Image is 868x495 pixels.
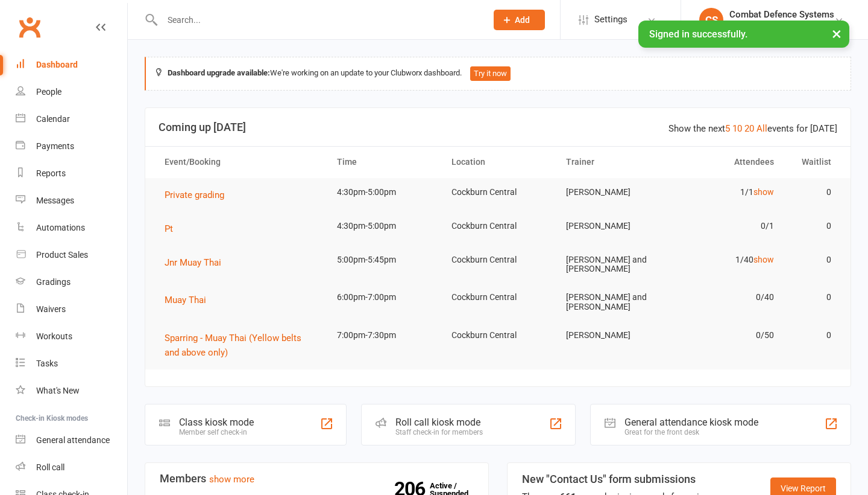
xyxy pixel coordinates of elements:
[168,68,270,77] strong: Dashboard upgrade available:
[36,331,72,341] div: Workouts
[36,304,66,314] div: Waivers
[670,283,784,311] td: 0/40
[179,417,254,428] div: Class kiosk mode
[165,331,315,360] button: Sparring - Muay Thai (Yellow belts and above only)
[36,114,70,124] div: Calendar
[668,121,837,136] div: Show the next events for [DATE]
[36,141,74,151] div: Payments
[555,147,670,177] th: Trainer
[16,427,127,454] a: General attendance kiosk mode
[326,147,441,177] th: Time
[16,454,127,481] a: Roll call
[594,6,627,33] span: Settings
[36,168,66,178] div: Reports
[326,178,441,206] td: 4:30pm-5:00pm
[16,296,127,323] a: Waivers
[729,9,834,20] div: Combat Defence Systems
[729,20,834,31] div: Combat Defence Systems
[670,246,784,274] td: 1/40
[522,473,712,485] h3: New "Contact Us" form submissions
[326,246,441,274] td: 5:00pm-5:45pm
[326,321,441,350] td: 7:00pm-7:30pm
[699,8,723,32] div: CS
[14,12,45,42] a: Clubworx
[670,178,784,206] td: 1/1
[785,212,842,240] td: 0
[441,246,555,274] td: Cockburn Central
[165,223,173,234] span: Pt
[555,212,670,240] td: [PERSON_NAME]
[441,212,555,240] td: Cockburn Central
[441,321,555,350] td: Cockburn Central
[326,283,441,311] td: 6:00pm-7:00pm
[36,60,78,69] div: Dashboard
[441,147,555,177] th: Location
[16,241,127,269] a: Product Sales
[326,212,441,240] td: 4:30pm-5:00pm
[16,78,127,106] a: People
[753,255,774,264] a: show
[555,321,670,350] td: [PERSON_NAME]
[145,57,851,91] div: We're working on an update to your Clubworx dashboard.
[670,321,784,350] td: 0/50
[395,417,483,428] div: Roll call kiosk mode
[36,359,58,368] div: Tasks
[670,212,784,240] td: 0/1
[36,87,61,97] div: People
[756,123,767,134] a: All
[165,255,230,270] button: Jnr Muay Thai
[36,277,71,287] div: Gradings
[36,223,85,232] div: Automations
[624,428,758,436] div: Great for the front desk
[16,323,127,350] a: Workouts
[165,222,181,236] button: Pt
[165,188,233,202] button: Private grading
[16,214,127,241] a: Automations
[785,178,842,206] td: 0
[154,147,326,177] th: Event/Booking
[16,51,127,78] a: Dashboard
[555,283,670,321] td: [PERSON_NAME] and [PERSON_NAME]
[753,187,774,197] a: show
[16,269,127,296] a: Gradings
[159,121,837,133] h3: Coming up [DATE]
[555,246,670,284] td: [PERSON_NAME] and [PERSON_NAME]
[165,190,224,200] span: Private grading
[16,350,127,377] a: Tasks
[16,160,127,187] a: Reports
[555,178,670,206] td: [PERSON_NAME]
[494,10,545,30] button: Add
[826,21,848,46] button: ×
[624,417,758,428] div: General attendance kiosk mode
[785,321,842,350] td: 0
[470,66,511,81] button: Try it now
[395,428,483,436] div: Staff check-in for members
[16,377,127,404] a: What's New
[165,293,215,307] button: Muay Thai
[36,196,74,205] div: Messages
[159,11,478,28] input: Search...
[209,474,254,485] a: show more
[16,133,127,160] a: Payments
[165,257,221,268] span: Jnr Muay Thai
[441,178,555,206] td: Cockburn Central
[36,386,80,395] div: What's New
[16,106,127,133] a: Calendar
[160,473,474,485] h3: Members
[36,435,110,445] div: General attendance
[165,295,206,305] span: Muay Thai
[744,123,754,134] a: 20
[179,428,254,436] div: Member self check-in
[785,283,842,311] td: 0
[670,147,784,177] th: Attendees
[732,123,742,134] a: 10
[785,246,842,274] td: 0
[36,250,88,260] div: Product Sales
[785,147,842,177] th: Waitlist
[515,15,530,25] span: Add
[36,462,64,472] div: Roll call
[725,123,730,134] a: 5
[16,187,127,214] a: Messages
[165,333,301,358] span: Sparring - Muay Thai (Yellow belts and above only)
[441,283,555,311] td: Cockburn Central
